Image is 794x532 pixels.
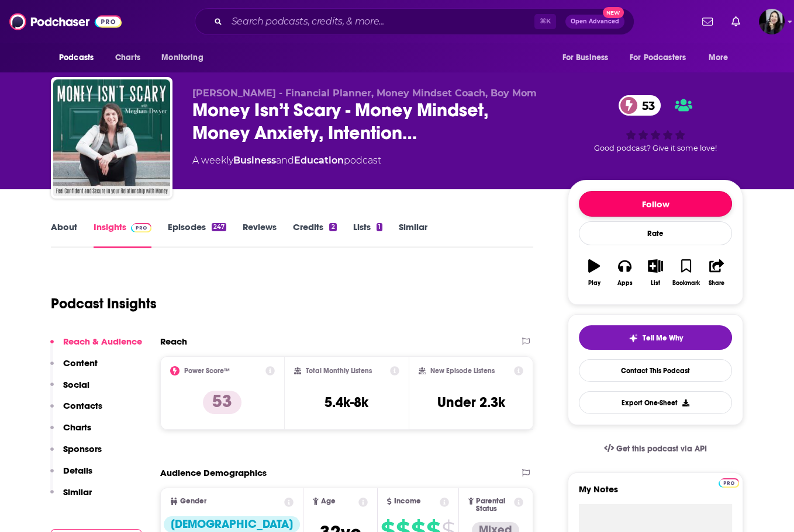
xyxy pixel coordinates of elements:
span: 53 [630,95,661,116]
button: Details [50,465,92,486]
button: Sponsors [50,443,102,465]
button: Follow [579,191,732,217]
p: Content [63,357,98,368]
a: Credits2 [293,221,336,248]
a: Charts [108,47,147,69]
span: Tell Me Why [643,333,683,343]
div: 1 [377,223,382,231]
a: Education [294,155,344,166]
span: [PERSON_NAME] - Financial Planner, Money Mindset Coach, Boy Mom [192,88,537,99]
span: Income [394,498,421,505]
div: Rate [579,221,732,245]
a: Get this podcast via API [595,434,716,463]
h2: Audience Demographics [160,467,267,478]
img: Podchaser - Follow, Share and Rate Podcasts [9,11,122,33]
span: Open Advanced [571,19,619,25]
button: Apps [609,252,640,294]
img: Money Isn’t Scary - Money Mindset, Money Anxiety, Intentional Spending, Saving Money, Money Manag... [53,79,170,196]
div: Search podcasts, credits, & more... [195,8,634,35]
button: tell me why sparkleTell Me Why [579,325,732,350]
div: 247 [212,223,226,231]
span: New [603,7,624,18]
span: and [276,155,294,166]
p: Similar [63,486,92,498]
span: Podcasts [59,50,94,66]
button: Contacts [50,400,102,422]
a: Business [233,155,276,166]
div: A weekly podcast [192,154,381,168]
p: Contacts [63,400,102,411]
span: Age [321,498,336,505]
a: Lists1 [353,221,382,248]
button: Similar [50,486,92,508]
span: Parental Status [476,498,512,513]
a: About [51,221,77,248]
button: Export One-Sheet [579,391,732,414]
button: open menu [622,47,703,69]
h2: New Episode Listens [430,367,495,375]
span: Logged in as marypoffenroth [759,9,785,34]
h3: Under 2.3k [437,394,505,411]
label: My Notes [579,484,732,504]
p: Sponsors [63,443,102,454]
div: Bookmark [672,280,700,287]
span: More [709,50,729,66]
h2: Power Score™ [184,367,230,375]
div: Play [588,280,600,287]
button: open menu [51,47,109,69]
button: Bookmark [671,252,701,294]
button: Social [50,379,89,401]
h2: Reach [160,336,187,347]
button: Charts [50,422,91,443]
a: 53 [619,95,661,116]
p: Charts [63,422,91,433]
input: Search podcasts, credits, & more... [227,12,534,31]
a: InsightsPodchaser Pro [94,221,151,248]
a: Reviews [243,221,277,248]
div: 2 [329,223,336,231]
span: For Business [562,50,608,66]
a: Show notifications dropdown [698,12,717,32]
p: Reach & Audience [63,336,142,347]
p: Social [63,379,89,390]
a: Pro website [719,477,739,488]
span: Get this podcast via API [616,444,707,454]
span: Gender [180,498,206,505]
button: open menu [554,47,623,69]
img: User Profile [759,9,785,34]
a: Show notifications dropdown [727,12,745,32]
div: List [651,280,660,287]
img: Podchaser Pro [719,478,739,488]
a: Contact This Podcast [579,359,732,382]
button: Play [579,252,609,294]
a: Similar [399,221,427,248]
span: Monitoring [161,50,203,66]
button: Share [702,252,732,294]
p: Details [63,465,92,476]
h3: 5.4k-8k [324,394,368,411]
div: Apps [617,280,633,287]
span: Good podcast? Give it some love! [594,144,717,152]
span: ⌘ K [534,14,556,29]
span: For Podcasters [630,50,686,66]
button: Open AdvancedNew [565,15,624,29]
img: Podchaser Pro [131,223,151,232]
a: Episodes247 [168,221,226,248]
div: 53Good podcast? Give it some love! [568,88,743,160]
button: open menu [153,47,218,69]
h2: Total Monthly Listens [306,367,372,375]
div: Share [709,280,724,287]
button: Show profile menu [759,9,785,34]
p: 53 [203,391,241,414]
button: open menu [700,47,743,69]
button: Reach & Audience [50,336,142,357]
span: Charts [115,50,140,66]
h1: Podcast Insights [51,295,157,312]
button: List [640,252,671,294]
img: tell me why sparkle [629,333,638,343]
button: Content [50,357,98,379]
